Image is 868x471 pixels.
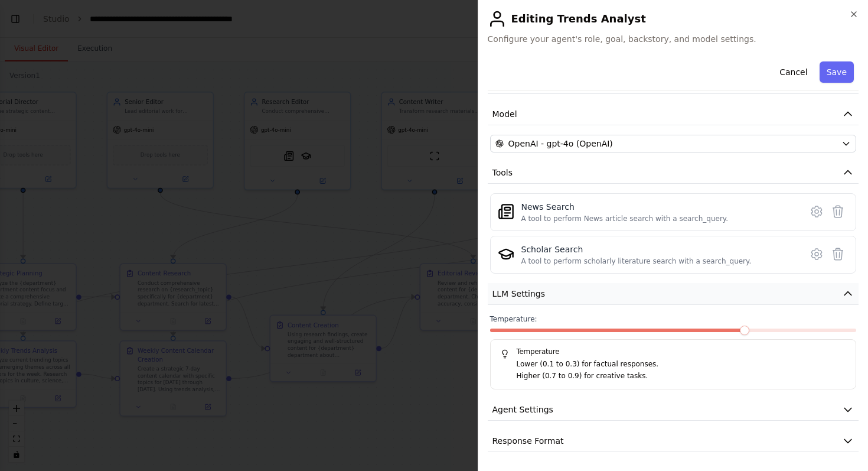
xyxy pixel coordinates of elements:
div: Scholar Search [521,243,752,255]
h2: Editing Trends Analyst [488,9,859,28]
span: Temperature: [490,314,537,324]
span: OpenAI - gpt-4o (OpenAI) [508,138,613,150]
img: SerplyScholarSearchTool [498,246,514,262]
span: LLM Settings [492,288,546,300]
p: Lower (0.1 to 0.3) for factual responses. [517,359,847,371]
button: Tools [488,162,859,184]
button: Save [820,61,854,83]
button: Agent Settings [488,399,859,421]
span: Response Format [492,435,564,447]
button: Cancel [772,61,814,83]
button: OpenAI - gpt-4o (OpenAI) [490,135,857,152]
div: A tool to perform News article search with a search_query. [521,214,729,223]
div: News Search [521,201,729,213]
button: Model [488,103,859,125]
h5: Temperature [500,347,847,356]
span: Model [492,108,517,120]
button: Configure tool [806,243,827,265]
span: Configure your agent's role, goal, backstory, and model settings. [488,33,859,45]
img: SerplyNewsSearchTool [498,203,514,220]
p: Higher (0.7 to 0.9) for creative tasks. [517,371,847,382]
span: Tools [492,167,513,178]
button: Delete tool [827,201,849,222]
button: LLM Settings [488,283,859,305]
button: Delete tool [827,243,849,265]
div: A tool to perform scholarly literature search with a search_query. [521,256,752,266]
button: Configure tool [806,201,827,222]
button: Response Format [488,430,859,452]
span: Agent Settings [492,404,553,415]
